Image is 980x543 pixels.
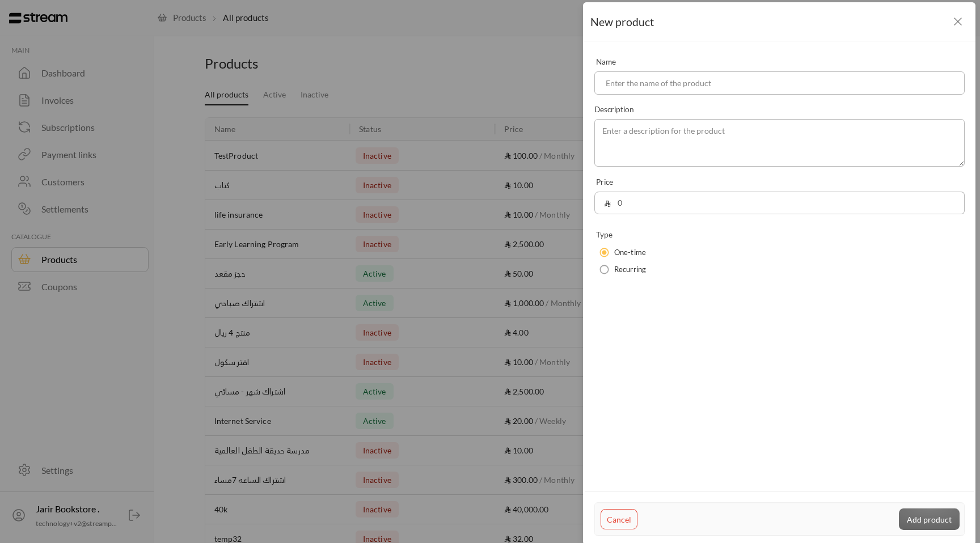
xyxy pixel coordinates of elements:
[614,247,646,258] span: One-time
[596,229,612,240] label: Type
[951,15,965,28] button: Close
[614,264,646,275] span: Recurring
[596,56,616,67] label: Name
[601,509,637,529] button: Cancel
[590,15,654,28] span: New product
[594,104,634,115] label: Description
[596,176,613,188] label: Price
[610,192,964,215] input: Enter the price for the product
[594,71,965,95] input: Enter the name of the product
